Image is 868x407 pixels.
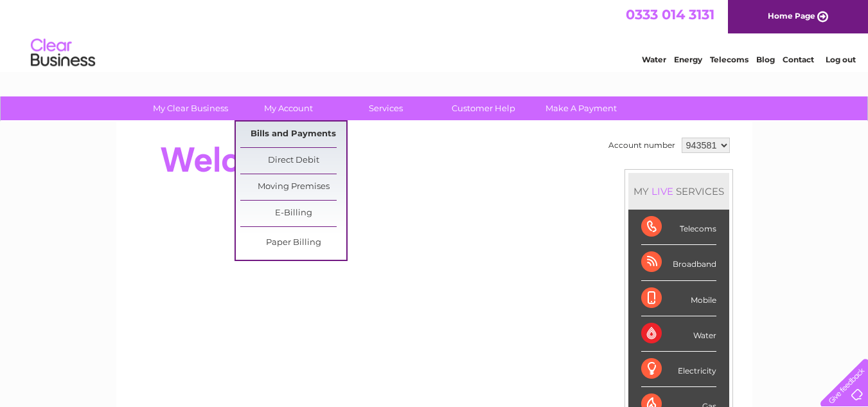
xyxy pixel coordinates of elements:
a: Customer Help [430,96,536,120]
a: Services [333,96,439,120]
a: My Clear Business [137,96,244,120]
a: Bills and Payments [240,122,346,147]
a: Make A Payment [528,96,634,120]
div: Mobile [641,281,716,316]
a: Energy [674,55,702,64]
a: My Account [235,96,341,120]
div: MY SERVICES [628,173,729,210]
a: Log out [826,55,856,64]
a: Paper Billing [240,230,346,256]
div: Clear Business is a trading name of Verastar Limited (registered in [GEOGRAPHIC_DATA] No. 3667643... [131,7,738,62]
div: Broadband [641,245,716,280]
a: Moving Premises [240,174,346,200]
div: Water [641,316,716,352]
a: Telecoms [710,55,748,64]
a: Water [642,55,666,64]
div: LIVE [649,185,676,197]
a: Contact [783,55,814,64]
div: Telecoms [641,210,716,245]
div: Electricity [641,352,716,387]
a: Direct Debit [240,148,346,174]
a: E-Billing [240,201,346,226]
img: logo.png [30,33,96,73]
a: Blog [756,55,775,64]
td: Account number [605,134,678,156]
a: 0333 014 3131 [626,6,714,23]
